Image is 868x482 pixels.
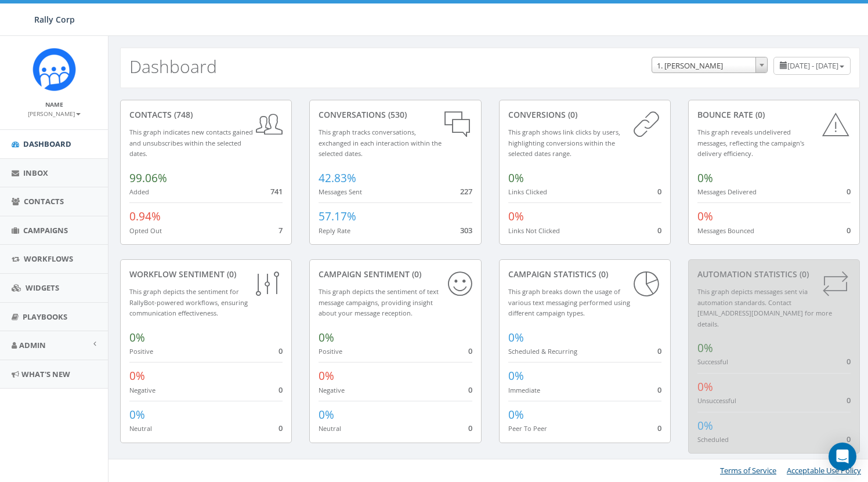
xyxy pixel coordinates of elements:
[34,14,75,25] span: Rally Corp
[24,196,64,206] span: Contacts
[508,209,524,224] span: 0%
[129,407,145,422] span: 0%
[225,269,236,280] span: (0)
[319,287,439,317] small: This graph depicts the sentiment of text message campaigns, providing insight about your message ...
[129,109,283,121] div: contacts
[129,226,162,235] small: Opted Out
[386,109,407,120] span: (530)
[508,269,661,280] div: Campaign Statistics
[21,369,70,379] span: What's New
[657,346,661,356] span: 0
[508,424,547,433] small: Peer To Peer
[596,269,608,280] span: (0)
[652,57,768,73] span: 1. James Martin
[697,209,713,224] span: 0%
[410,269,421,280] span: (0)
[657,225,661,235] span: 0
[319,386,345,394] small: Negative
[652,57,767,74] span: 1. James Martin
[697,269,851,280] div: Automation Statistics
[657,186,661,197] span: 0
[172,109,193,120] span: (748)
[129,269,283,280] div: Workflow Sentiment
[508,226,560,235] small: Links Not Clicked
[697,287,832,328] small: This graph depicts messages sent via automation standards. Contact [EMAIL_ADDRESS][DOMAIN_NAME] f...
[319,226,350,235] small: Reply Rate
[508,128,620,158] small: This graph shows link clicks by users, highlighting conversions within the selected dates range.
[319,171,356,186] span: 42.83%
[319,407,334,422] span: 0%
[319,128,442,158] small: This graph tracks conversations, exchanged in each interaction within the selected dates.
[697,435,729,444] small: Scheduled
[697,340,713,356] span: 0%
[129,347,153,356] small: Positive
[697,357,728,366] small: Successful
[319,109,472,121] div: conversations
[319,368,334,383] span: 0%
[697,128,804,158] small: This graph reveals undelivered messages, reflecting the campaign's delivery efficiency.
[697,187,757,196] small: Messages Delivered
[129,209,161,224] span: 0.94%
[697,418,713,433] span: 0%
[28,110,81,118] small: [PERSON_NAME]
[279,423,283,433] span: 0
[23,139,71,149] span: Dashboard
[319,424,341,433] small: Neutral
[270,186,283,197] span: 741
[508,330,524,345] span: 0%
[508,347,577,356] small: Scheduled & Recurring
[657,423,661,433] span: 0
[847,434,851,444] span: 0
[460,186,472,197] span: 227
[28,108,81,118] a: [PERSON_NAME]
[468,346,472,356] span: 0
[468,385,472,395] span: 0
[847,225,851,235] span: 0
[129,287,248,317] small: This graph depicts the sentiment for RallyBot-powered workflows, ensuring communication effective...
[753,109,765,120] span: (0)
[319,269,472,280] div: Campaign Sentiment
[697,396,736,405] small: Unsuccessful
[847,395,851,405] span: 0
[566,109,577,120] span: (0)
[720,465,776,476] a: Terms of Service
[24,253,73,264] span: Workflows
[129,187,149,196] small: Added
[129,330,145,345] span: 0%
[319,347,342,356] small: Positive
[508,386,540,394] small: Immediate
[787,465,861,476] a: Acceptable Use Policy
[847,186,851,197] span: 0
[797,269,809,280] span: (0)
[129,368,145,383] span: 0%
[319,187,362,196] small: Messages Sent
[279,225,283,235] span: 7
[279,346,283,356] span: 0
[26,282,59,293] span: Widgets
[319,330,334,345] span: 0%
[129,386,155,394] small: Negative
[508,109,661,121] div: conversions
[697,379,713,394] span: 0%
[697,226,754,235] small: Messages Bounced
[32,48,76,91] img: Icon_1.png
[45,100,63,108] small: Name
[508,287,630,317] small: This graph breaks down the usage of various text messaging performed using different campaign types.
[508,407,524,422] span: 0%
[129,57,217,76] h2: Dashboard
[129,128,253,158] small: This graph indicates new contacts gained and unsubscribes within the selected dates.
[279,385,283,395] span: 0
[697,171,713,186] span: 0%
[787,60,838,71] span: [DATE] - [DATE]
[697,109,851,121] div: Bounce Rate
[23,168,48,178] span: Inbox
[23,311,67,322] span: Playbooks
[129,171,167,186] span: 99.06%
[657,385,661,395] span: 0
[508,368,524,383] span: 0%
[468,423,472,433] span: 0
[23,225,68,235] span: Campaigns
[829,443,856,470] div: Open Intercom Messenger
[460,225,472,235] span: 303
[508,171,524,186] span: 0%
